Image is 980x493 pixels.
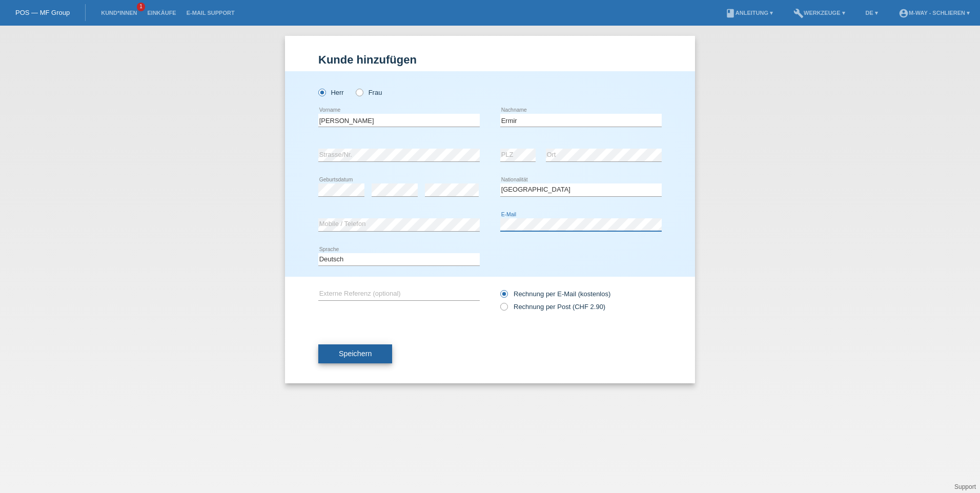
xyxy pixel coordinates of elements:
label: Herr [318,89,344,96]
span: Speichern [339,350,372,358]
input: Rechnung per E-Mail (kostenlos) [500,290,507,303]
a: bookAnleitung ▾ [720,10,778,16]
a: E-Mail Support [181,10,240,16]
i: build [793,8,804,18]
a: Support [954,483,976,490]
input: Rechnung per Post (CHF 2.90) [500,303,507,316]
a: buildWerkzeuge ▾ [788,10,850,16]
a: DE ▾ [861,10,883,16]
label: Frau [356,89,382,96]
h1: Kunde hinzufügen [318,53,662,66]
span: 1 [137,3,145,11]
i: book [725,8,736,18]
a: Einkäufe [142,10,181,16]
input: Herr [318,89,325,95]
a: POS — MF Group [15,9,70,16]
a: account_circlem-way - Schlieren ▾ [893,10,975,16]
label: Rechnung per E-Mail (kostenlos) [500,290,610,298]
a: Kund*innen [96,10,142,16]
button: Speichern [318,344,392,364]
label: Rechnung per Post (CHF 2.90) [500,303,605,311]
i: account_circle [899,8,909,18]
input: Frau [356,89,362,95]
